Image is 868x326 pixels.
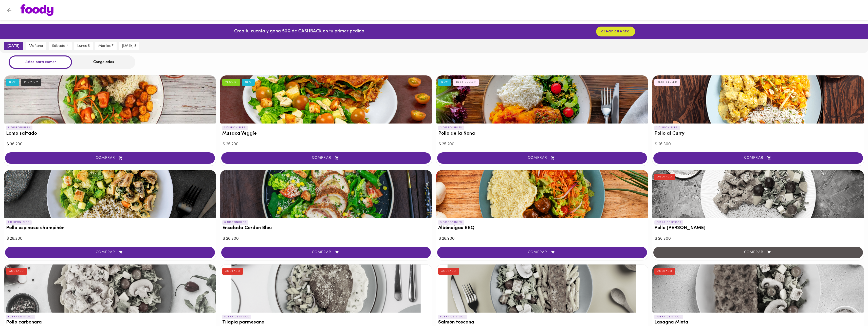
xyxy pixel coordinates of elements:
div: Congelados [72,55,135,69]
h3: Pollo [PERSON_NAME] [654,226,862,231]
div: Pollo carbonara [4,264,216,313]
button: COMPRAR [5,247,215,258]
div: Pollo espinaca champiñón [4,170,216,218]
div: $ 26.300 [7,236,213,242]
button: COMPRAR [221,247,431,258]
span: COMPRAR [228,156,425,160]
h3: Pollo de la Nona [438,131,646,136]
div: $ 26.300 [655,236,862,242]
div: NEW [242,79,255,86]
div: AGOTADO [654,268,675,275]
h3: Tilapia parmesana [222,320,430,325]
button: COMPRAR [437,152,647,164]
button: COMPRAR [437,247,647,258]
span: [DATE] 8 [122,44,136,48]
h3: Pollo espinaca champiñón [6,226,214,231]
span: crear cuenta [601,29,630,34]
div: Lomo saltado [4,75,216,124]
p: 1 DISPONIBLES [222,126,248,130]
h3: Lasagna Mixta [654,320,862,325]
div: Tilapia parmesana [220,264,432,313]
div: $ 36.200 [7,141,213,147]
img: logo.png [21,4,53,16]
h3: Pollo al Curry [654,131,862,136]
h3: Lomo saltado [6,131,214,136]
div: VEGGIE [222,79,240,86]
p: FUERA DE STOCK [654,220,684,225]
div: NEW [438,79,451,86]
h3: Ensalada Cordon Bleu [222,226,430,231]
button: martes 7 [95,42,117,50]
div: $ 26.300 [655,141,862,147]
h3: Albóndigas BBQ [438,226,646,231]
p: FUERA DE STOCK [222,315,251,319]
div: Pollo Tikka Massala [652,170,864,218]
span: [DATE] [7,44,20,48]
p: FUERA DE STOCK [654,315,684,319]
div: AGOTADO [438,268,459,275]
div: NEW [6,79,19,86]
span: martes 7 [98,44,114,48]
div: Listos para comer [9,55,72,69]
div: PREMIUM [21,79,42,86]
button: COMPRAR [653,152,863,164]
div: AGOTADO [222,268,243,275]
div: $ 26.300 [223,236,430,242]
button: COMPRAR [5,152,215,164]
p: 2 DISPONIBLES [438,126,464,130]
button: mañana [26,42,46,50]
div: Lasagna Mixta [652,264,864,313]
h3: Pollo carbonara [6,320,214,325]
span: sábado 4 [52,44,69,48]
div: Pollo de la Nona [436,75,648,124]
iframe: Messagebird Livechat Widget [839,297,863,321]
div: Ensalada Cordon Bleu [220,170,432,218]
button: COMPRAR [221,152,431,164]
button: [DATE] 8 [119,42,139,50]
div: BEST SELLER [654,79,680,86]
p: 3 DISPONIBLES [438,220,464,225]
div: Salmón toscana [436,264,648,313]
span: COMPRAR [228,250,425,255]
p: FUERA DE STOCK [438,315,467,319]
h3: Salmón toscana [438,320,646,325]
p: 6 DISPONIBLES [222,220,249,225]
div: Musaca Veggie [220,75,432,124]
button: [DATE] [4,42,23,50]
span: COMPRAR [11,156,209,160]
div: Albóndigas BBQ [436,170,648,218]
span: lunes 6 [77,44,90,48]
div: BEST SELLER [453,79,479,86]
div: AGOTADO [654,174,675,180]
span: COMPRAR [11,250,209,255]
button: lunes 6 [74,42,93,50]
h3: Musaca Veggie [222,131,430,136]
p: 5 DISPONIBLES [6,126,32,130]
div: $ 25.200 [439,141,645,147]
span: COMPRAR [660,156,857,160]
span: COMPRAR [444,250,641,255]
div: Pollo al Curry [652,75,864,124]
div: $ 25.200 [223,141,430,147]
div: $ 26.900 [439,236,645,242]
p: 1 DISPONIBLES [654,126,680,130]
p: Crea tu cuenta y gana 50% de CASHBACK en tu primer pedido [234,28,364,35]
span: COMPRAR [444,156,641,160]
span: mañana [29,44,43,48]
div: AGOTADO [6,268,27,275]
button: sábado 4 [49,42,72,50]
p: FUERA DE STOCK [6,315,35,319]
button: crear cuenta [596,27,635,36]
p: 1 DISPONIBLES [6,220,32,225]
button: Volver [3,4,15,16]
